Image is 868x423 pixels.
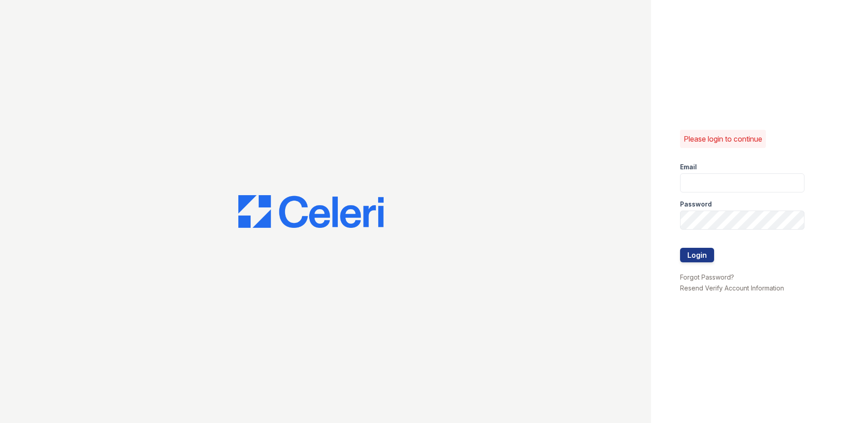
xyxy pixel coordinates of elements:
label: Email [680,162,697,172]
img: CE_Logo_Blue-a8612792a0a2168367f1c8372b55b34899dd931a85d93a1a3d3e32e68fde9ad4.png [238,195,384,228]
p: Please login to continue [684,133,762,144]
label: Password [680,200,712,209]
button: Login [680,248,714,262]
a: Forgot Password? [680,273,734,281]
a: Resend Verify Account Information [680,284,784,292]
